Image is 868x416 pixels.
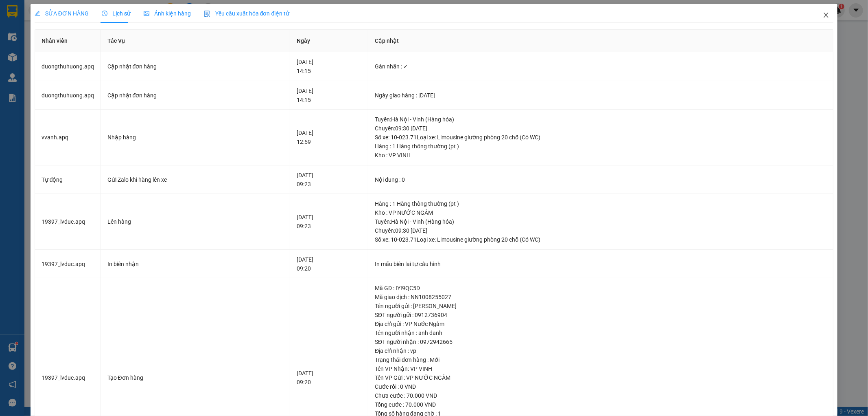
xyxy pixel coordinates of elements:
div: Ngày giao hàng : [DATE] [375,91,826,100]
img: icon [204,11,210,17]
div: Kho : VP VINH [375,151,826,160]
span: clock-circle [102,11,107,16]
span: close [823,12,829,18]
span: SỬA ĐƠN HÀNG [35,10,89,17]
div: Địa chỉ nhận : vp [375,346,826,355]
th: Ngày [290,30,368,52]
th: Tác Vụ [101,30,290,52]
div: Gửi Zalo khi hàng lên xe [107,175,283,184]
span: picture [144,11,149,16]
span: Yêu cầu xuất hóa đơn điện tử [204,10,290,17]
div: Tuyến : Hà Nội - Vinh (Hàng hóa) Chuyến: 09:30 [DATE] Số xe: 10-023.71 Loại xe: Limousine giường ... [375,217,826,244]
div: Mã giao dịch : NN1008255027 [375,293,826,302]
div: Hàng : 1 Hàng thông thường (pt ) [375,199,826,208]
div: Kho : VP NƯỚC NGẦM [375,208,826,217]
div: Tuyến : Hà Nội - Vinh (Hàng hóa) Chuyến: 09:30 [DATE] Số xe: 10-023.71 Loại xe: Limousine giường ... [375,115,826,142]
span: Lịch sử [102,10,131,17]
div: [DATE] 09:20 [297,255,361,273]
div: Tên người gửi : [PERSON_NAME] [375,302,826,310]
div: Trạng thái đơn hàng : Mới [375,355,826,364]
div: Cập nhật đơn hàng [107,91,283,100]
div: Chưa cước : 70.000 VND [375,391,826,400]
div: [DATE] 14:15 [297,86,361,104]
div: Gán nhãn : ✓ [375,62,826,71]
div: [DATE] 14:15 [297,57,361,75]
div: In mẫu biên lai tự cấu hình [375,260,826,269]
div: Nhập hàng [107,133,283,142]
div: Địa chỉ gửi : VP Nước Ngầm [375,319,826,328]
th: Nhân viên [35,30,101,52]
div: In biên nhận [107,260,283,269]
div: [DATE] 09:20 [297,369,361,387]
div: Tên VP Gửi : VP NƯỚC NGẦM [375,373,826,382]
td: duongthuhuong.apq [35,81,101,110]
div: Cước rồi : 0 VND [375,382,826,391]
div: Hàng : 1 Hàng thông thường (pt ) [375,142,826,151]
span: Ảnh kiện hàng [144,10,191,17]
td: 19397_lvduc.apq [35,250,101,279]
div: Cập nhật đơn hàng [107,62,283,71]
td: vvanh.apq [35,110,101,165]
td: 19397_lvduc.apq [35,194,101,250]
div: Tạo Đơn hàng [107,373,283,382]
div: [DATE] 09:23 [297,213,361,231]
td: duongthuhuong.apq [35,52,101,81]
div: SĐT người nhận : 0972942665 [375,337,826,346]
div: [DATE] 12:59 [297,128,361,146]
div: Mã GD : IYI9QC5D [375,284,826,293]
div: Tên người nhận : anh danh [375,328,826,337]
th: Cập nhật [368,30,833,52]
td: Tự động [35,165,101,194]
div: Lên hàng [107,217,283,226]
div: Tên VP Nhận: VP VINH [375,364,826,373]
div: Tổng cước : 70.000 VND [375,400,826,409]
div: SĐT người gửi : 0912736904 [375,310,826,319]
span: edit [35,11,40,16]
div: Nội dung : 0 [375,175,826,184]
div: [DATE] 09:23 [297,171,361,189]
button: Close [815,4,837,27]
